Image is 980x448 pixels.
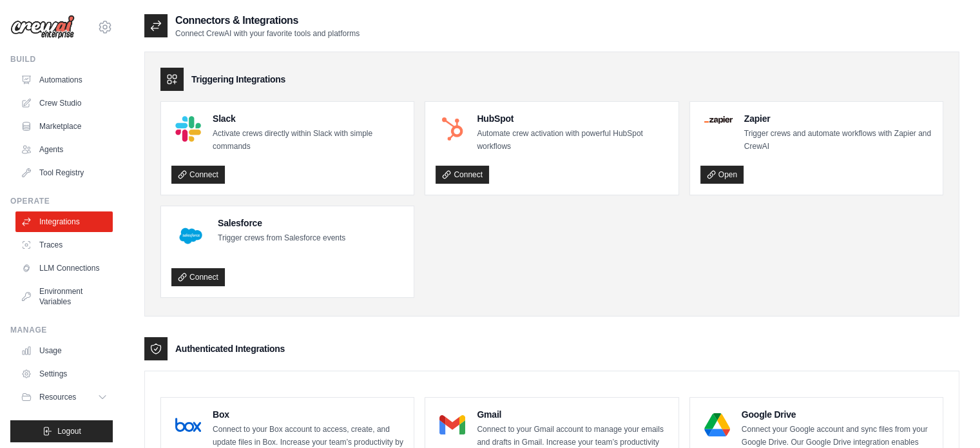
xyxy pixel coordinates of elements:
[477,112,668,125] h4: HubSpot
[704,412,730,438] img: Google Drive Logo
[175,28,360,39] p: Connect CrewAI with your favorite tools and platforms
[175,116,201,142] img: Slack Logo
[15,139,113,160] a: Agents
[15,70,113,90] a: Automations
[439,412,465,438] img: Gmail Logo
[218,232,345,245] p: Trigger crews from Salesforce events
[477,128,668,153] p: Automate crew activation with powerful HubSpot workflows
[213,408,403,421] h4: Box
[10,196,113,206] div: Operate
[10,54,113,64] div: Build
[15,340,113,361] a: Usage
[477,408,668,421] h4: Gmail
[39,392,76,402] span: Resources
[10,325,113,335] div: Manage
[15,258,113,278] a: LLM Connections
[10,420,113,442] button: Logout
[175,13,360,28] h2: Connectors & Integrations
[15,211,113,232] a: Integrations
[15,93,113,113] a: Crew Studio
[436,166,489,184] a: Connect
[700,166,744,184] a: Open
[15,281,113,312] a: Environment Variables
[171,166,225,184] a: Connect
[218,217,345,229] h4: Salesforce
[15,387,113,407] button: Resources
[213,128,403,153] p: Activate crews directly within Slack with simple commands
[704,116,733,124] img: Zapier Logo
[175,220,206,251] img: Salesforce Logo
[742,408,932,421] h4: Google Drive
[57,426,81,436] span: Logout
[191,73,285,86] h3: Triggering Integrations
[175,342,285,355] h3: Authenticated Integrations
[15,235,113,255] a: Traces
[171,268,225,286] a: Connect
[175,412,201,438] img: Box Logo
[15,116,113,137] a: Marketplace
[10,15,75,39] img: Logo
[15,364,113,384] a: Settings
[744,112,932,125] h4: Zapier
[439,116,465,142] img: HubSpot Logo
[213,112,403,125] h4: Slack
[744,128,932,153] p: Trigger crews and automate workflows with Zapier and CrewAI
[15,162,113,183] a: Tool Registry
